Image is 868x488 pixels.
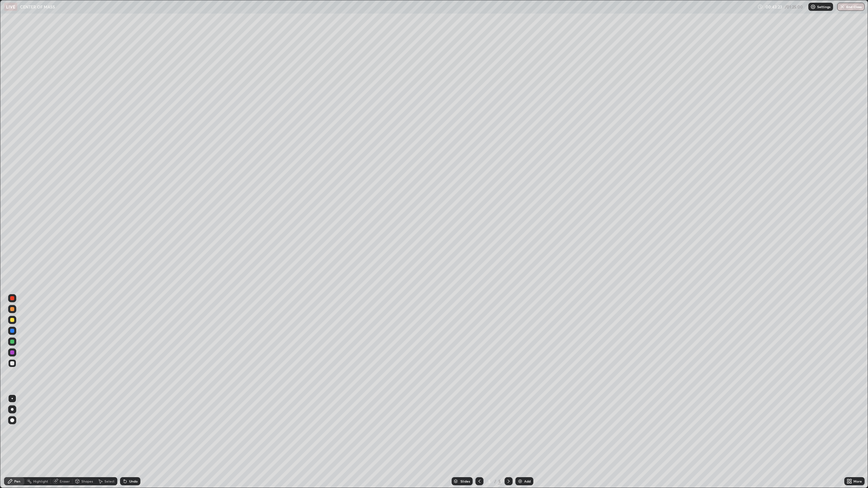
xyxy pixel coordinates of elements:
div: Select [104,480,115,483]
img: add-slide-button [517,479,523,484]
div: 5 [486,479,493,483]
div: / [494,479,496,483]
div: Pen [14,480,20,483]
div: Shapes [81,480,93,483]
img: end-class-cross [840,4,845,9]
p: LIVE [6,4,15,9]
div: Highlight [33,480,48,483]
div: Slides [460,480,470,483]
img: class-settings-icons [810,4,816,9]
div: Eraser [60,480,70,483]
div: 5 [498,478,502,484]
div: Undo [129,480,138,483]
div: Add [524,480,531,483]
div: More [853,480,862,483]
button: End Class [837,3,865,11]
p: Settings [817,5,830,8]
p: CENTER OF MASS [20,4,55,9]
